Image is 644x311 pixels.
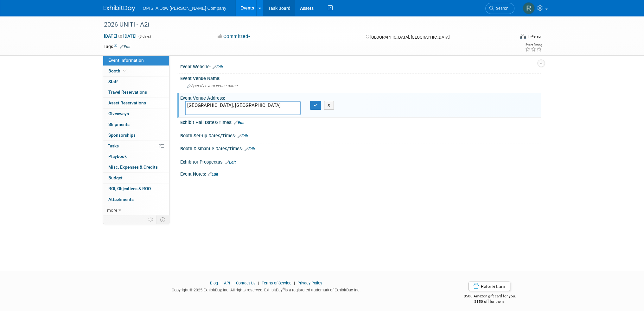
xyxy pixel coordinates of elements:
span: | [231,281,235,285]
img: Format-Inperson.png [520,34,526,39]
i: Booth reservation complete [123,69,126,72]
div: In-Person [527,34,542,39]
span: Asset Reservations [108,100,146,105]
a: Asset Reservations [103,98,169,108]
div: Copyright © 2025 ExhibitDay, Inc. All rights reserved. ExhibitDay is a registered trademark of Ex... [104,286,429,293]
span: Travel Reservations [108,90,147,95]
a: Event Information [103,55,169,65]
div: Event Venue Name: [180,74,541,82]
button: Committed [215,33,253,40]
td: Tags [104,43,131,50]
div: $500 Amazon gift card for you, [438,289,541,304]
a: Edit [208,172,218,177]
a: Budget [103,173,169,183]
span: (3 days) [138,34,151,39]
a: Edit [213,65,223,69]
span: OPIS, A Dow [PERSON_NAME] Company [143,6,226,11]
span: | [257,281,261,285]
div: Exhibit Hall Dates/Times: [180,118,541,126]
span: | [219,281,223,285]
a: Edit [225,160,236,165]
div: 2026 UNITI - A2i [102,19,505,30]
span: Playbook [108,154,127,159]
a: Booth [103,66,169,76]
img: Renee Ortner [523,2,535,14]
span: [GEOGRAPHIC_DATA], [GEOGRAPHIC_DATA] [370,35,450,40]
span: | [292,281,296,285]
a: Edit [238,134,248,138]
a: Staff [103,77,169,87]
a: Tasks [103,141,169,151]
a: Playbook [103,151,169,162]
a: more [103,205,169,215]
a: Edit [245,147,255,151]
span: to [117,34,123,39]
a: Search [485,3,514,14]
span: ROI, Objectives & ROO [108,186,151,191]
button: X [324,101,334,110]
td: Personalize Event Tab Strip [145,215,156,224]
span: Specify event venue name [187,84,238,88]
a: Sponsorships [103,130,169,140]
div: Event Format [477,33,542,42]
a: Giveaways [103,109,169,119]
span: Event Information [108,58,144,63]
div: $150 off for them. [438,299,541,304]
a: Blog [210,281,218,285]
div: Event Venue Address: [180,93,541,101]
a: Travel Reservations [103,87,169,97]
a: Terms of Service [262,281,291,285]
span: Misc. Expenses & Credits [108,165,158,170]
img: ExhibitDay [104,5,135,12]
a: Refer & Earn [469,282,510,291]
span: Attachments [108,197,134,202]
div: Booth Dismantle Dates/Times: [180,144,541,152]
a: Misc. Expenses & Credits [103,162,169,172]
span: Tasks [108,143,119,148]
span: Search [494,6,508,11]
a: Contact Us [236,281,256,285]
a: Attachments [103,194,169,205]
a: API [224,281,230,285]
div: Event Notes: [180,169,541,177]
a: Shipments [103,119,169,130]
a: Edit [120,45,131,49]
span: Giveaways [108,111,129,116]
span: Booth [108,68,128,73]
div: Booth Set-up Dates/Times: [180,131,541,139]
div: Exhibitor Prospectus: [180,157,541,165]
span: Staff [108,79,118,84]
span: Budget [108,175,123,180]
span: Shipments [108,122,130,127]
a: Privacy Policy [297,281,322,285]
div: Event Rating [525,43,542,47]
a: ROI, Objectives & ROO [103,183,169,194]
sup: ® [283,287,285,291]
span: Sponsorships [108,133,136,138]
span: more [107,208,117,213]
td: Toggle Event Tabs [156,215,169,224]
span: [DATE] [DATE] [104,33,137,39]
div: Event Website: [180,62,541,70]
a: Edit [234,121,245,125]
